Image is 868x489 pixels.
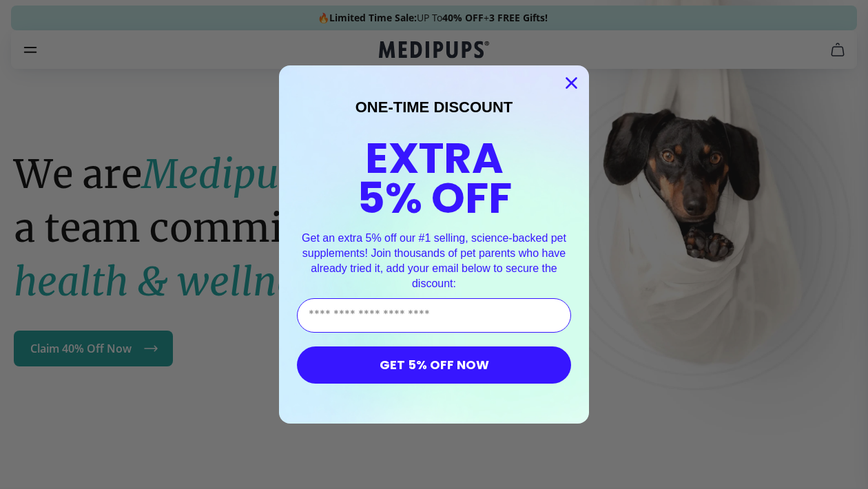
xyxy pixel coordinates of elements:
[355,98,513,116] span: ONE-TIME DISCOUNT
[302,232,566,289] span: Get an extra 5% off our #1 selling, science-backed pet supplements! Join thousands of pet parents...
[357,168,512,228] span: 5% OFF
[297,346,571,384] button: GET 5% OFF NOW
[559,71,583,95] button: Close dialog
[365,128,504,188] span: EXTRA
